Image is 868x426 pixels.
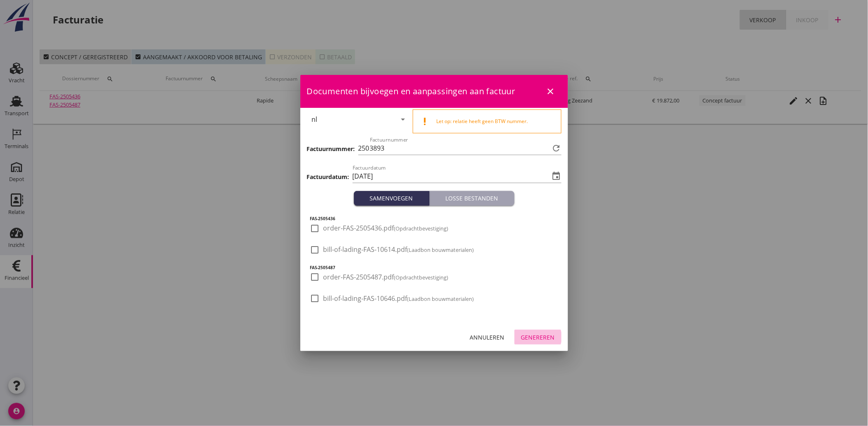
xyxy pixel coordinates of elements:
[323,294,474,303] span: bill-of-lading-FAS-10646.pdf
[407,295,474,303] small: (Laadbon bouwmaterialen)
[357,194,426,203] div: Samenvoegen
[546,86,556,96] i: close
[310,216,558,222] h5: FAS-2505436
[307,172,349,181] h3: Factuurdatum:
[515,330,562,345] button: Genereren
[370,142,550,155] input: Factuurnummer
[552,143,562,153] i: refresh
[552,171,562,181] i: event
[323,224,449,233] span: order-FAS-2505436.pdf
[300,75,568,108] div: Documenten bijvoegen en aanpassingen aan factuur
[394,225,449,232] small: (Opdrachtbevestiging)
[323,273,449,282] span: order-FAS-2505487.pdf
[323,245,474,254] span: bill-of-lading-FAS-10614.pdf
[394,274,449,281] small: (Opdrachtbevestiging)
[436,118,554,125] div: Let op: relatie heeft geen BTW nummer.
[470,333,505,342] div: Annuleren
[430,191,515,206] button: Losse bestanden
[307,144,355,153] h3: Factuurnummer:
[420,116,430,126] i: priority_high
[433,194,511,203] div: Losse bestanden
[353,170,550,183] input: Factuurdatum
[521,333,555,342] div: Genereren
[312,116,318,123] div: nl
[354,191,430,206] button: Samenvoegen
[358,143,370,154] span: 250
[310,265,558,271] h5: FAS-2505487
[463,330,511,345] button: Annuleren
[407,246,474,254] small: (Laadbon bouwmaterialen)
[398,114,408,124] i: arrow_drop_down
